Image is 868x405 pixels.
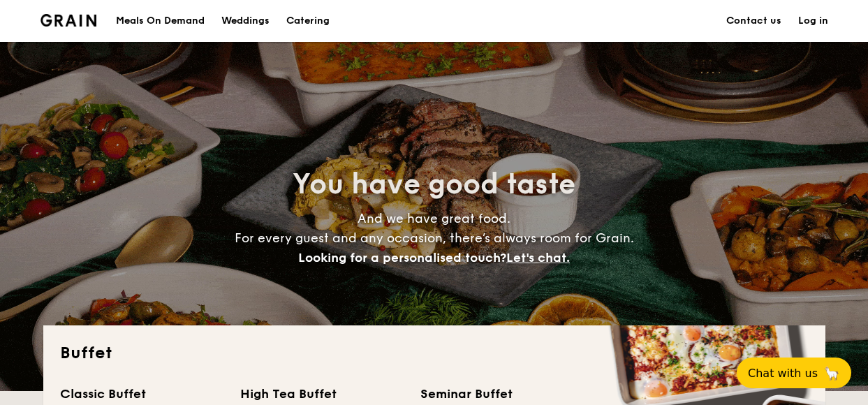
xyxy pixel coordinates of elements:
a: Logotype [41,14,97,27]
span: You have good taste [293,168,575,201]
span: And we have great food. For every guest and any occasion, there’s always room for Grain. [235,211,634,265]
div: Classic Buffet [60,384,223,404]
button: Chat with us🦙 [737,358,851,388]
h2: Buffet [60,342,809,364]
img: Grain [41,14,97,27]
span: Let's chat. [506,250,570,265]
span: Looking for a personalised touch? [298,250,506,265]
span: 🦙 [823,365,840,381]
div: Seminar Buffet [420,384,584,404]
span: Chat with us [748,367,818,380]
div: High Tea Buffet [240,384,404,404]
